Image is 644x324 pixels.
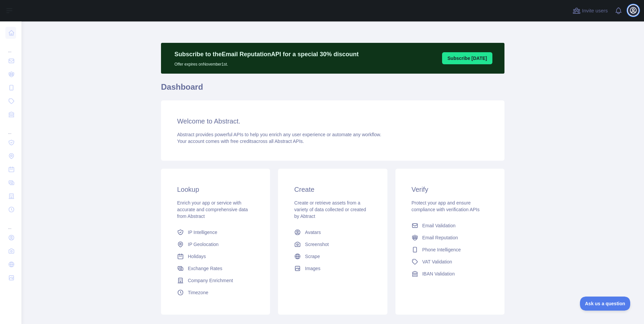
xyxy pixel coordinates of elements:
a: Holidays [174,250,257,262]
h3: Verify [412,185,488,194]
a: Phone Intelligence [409,244,491,256]
a: Email Reputation [409,232,491,244]
span: free credits [230,139,254,144]
a: VAT Validation [409,256,491,268]
a: Avatars [291,226,374,238]
span: Your account comes with across all Abstract APIs. [177,139,304,144]
div: ... [5,40,16,54]
span: Scrape [305,253,320,260]
span: Avatars [305,229,321,236]
a: IP Geolocation [174,238,257,250]
h3: Welcome to Abstract. [177,116,488,126]
a: Images [291,262,374,274]
iframe: Toggle Customer Support [580,297,631,311]
h3: Lookup [177,185,254,194]
span: IBAN Validation [422,270,455,277]
a: Scrape [291,250,374,262]
a: Email Validation [409,220,491,232]
a: IBAN Validation [409,268,491,280]
div: ... [5,217,16,230]
p: Subscribe to the Email Reputation API for a special 30 % discount [174,50,359,59]
span: Protect your app and ensure compliance with verification APIs [412,200,480,212]
span: VAT Validation [422,258,452,265]
span: Phone Intelligence [422,246,461,253]
span: Images [305,265,320,272]
h3: Create [294,185,371,194]
p: Offer expires on November 1st. [174,59,359,67]
span: Timezone [188,289,208,296]
span: IP Geolocation [188,241,219,248]
span: Exchange Rates [188,265,222,272]
span: Company Enrichment [188,277,233,284]
button: Invite users [571,5,609,16]
span: Invite users [582,7,608,15]
span: IP Intelligence [188,229,217,236]
span: Create or retrieve assets from a variety of data collected or created by Abtract [294,200,366,219]
span: Email Validation [422,222,455,229]
span: Enrich your app or service with accurate and comprehensive data from Abstract [177,200,248,219]
a: Screenshot [291,238,374,250]
h1: Dashboard [161,82,504,98]
a: Company Enrichment [174,274,257,287]
a: Exchange Rates [174,262,257,274]
button: Subscribe [DATE] [442,52,492,64]
a: Timezone [174,287,257,299]
div: ... [5,122,16,135]
span: Abstract provides powerful APIs to help you enrich any user experience or automate any workflow. [177,132,381,137]
a: IP Intelligence [174,226,257,238]
span: Holidays [188,253,206,260]
span: Screenshot [305,241,329,248]
span: Email Reputation [422,234,458,241]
